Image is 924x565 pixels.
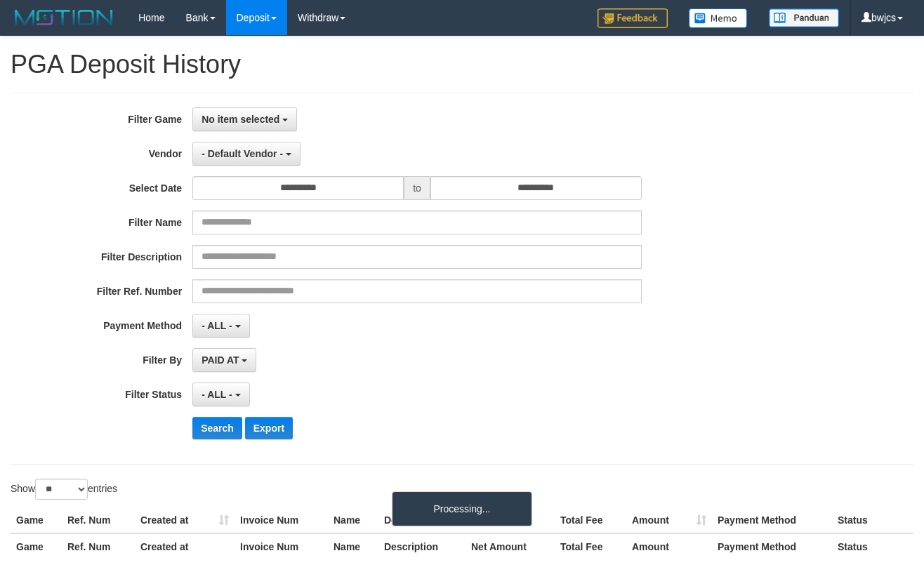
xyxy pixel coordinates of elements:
img: MOTION_logo.png [11,7,117,28]
img: Button%20Memo.svg [689,8,748,28]
th: Created at [135,533,235,559]
span: No item selected [202,114,279,125]
th: Ref. Num [62,507,135,533]
th: Invoice Num [235,507,328,533]
th: Payment Method [712,533,832,559]
img: panduan.png [769,8,839,27]
th: Total Fee [555,533,626,559]
span: - ALL - [202,320,232,331]
th: Amount [626,533,712,559]
button: PAID AT [192,348,256,372]
th: Created at [135,507,235,533]
div: Processing... [392,491,532,526]
th: Description [378,533,466,559]
th: Total Fee [555,507,626,533]
span: - Default Vendor - [202,148,283,159]
button: Search [192,417,242,439]
th: Game [11,533,62,559]
th: Amount [626,507,712,533]
label: Show entries [11,479,117,500]
img: Feedback.jpg [598,8,668,28]
th: Invoice Num [235,533,328,559]
th: Status [832,507,913,533]
button: Export [245,417,293,439]
button: - ALL - [192,383,249,406]
th: Net Amount [466,533,555,559]
th: Status [832,533,913,559]
th: Name [328,533,378,559]
span: - ALL - [202,389,232,400]
h1: PGA Deposit History [11,51,913,79]
button: - Default Vendor - [192,142,301,166]
th: Ref. Num [62,533,135,559]
th: Payment Method [712,507,832,533]
button: No item selected [192,107,297,131]
th: Game [11,507,62,533]
span: to [404,176,430,200]
select: Showentries [35,479,88,500]
th: Description [378,507,466,533]
span: PAID AT [202,354,239,366]
th: Name [328,507,378,533]
button: - ALL - [192,314,249,338]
